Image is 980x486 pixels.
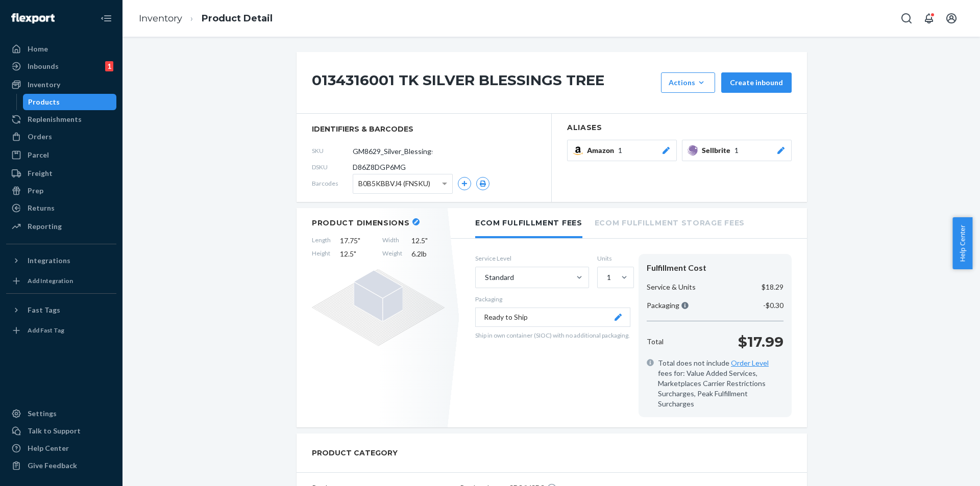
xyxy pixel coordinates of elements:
p: Total [647,337,664,347]
p: $17.99 [738,331,783,352]
a: Prep [6,183,116,199]
a: Order Level [731,359,769,367]
li: Ecom Fulfillment Fees [475,208,582,238]
span: Length [312,236,331,246]
a: Settings [6,405,116,422]
img: Flexport logo [11,13,55,23]
label: Units [597,254,630,263]
span: " [358,236,360,245]
h1: 0134316001 TK SILVER BLESSINGS TREE [312,72,656,93]
div: Products [28,97,60,107]
button: Create inbound [721,72,792,93]
p: Packaging [647,300,689,311]
li: Ecom Fulfillment Storage Fees [595,208,745,236]
a: Help Center [6,440,116,456]
button: Close Navigation [96,8,116,29]
a: Inventory [6,76,116,93]
a: Orders [6,129,116,145]
a: Freight [6,165,116,182]
a: Reporting [6,218,116,235]
span: B0B5KBBVJ4 (FNSKU) [358,175,430,192]
div: Freight [28,168,53,178]
div: Integrations [28,255,70,266]
a: Inventory [139,13,182,24]
button: Fast Tags [6,302,116,318]
span: 1 [734,145,739,156]
span: 1 [618,145,622,156]
a: Talk to Support [6,423,116,439]
div: Orders [28,132,52,142]
a: Parcel [6,147,116,163]
div: Reporting [28,221,62,232]
div: Fulfillment Cost [647,262,783,274]
input: Standard [484,272,485,283]
div: 1 [607,272,611,283]
span: 12.5 [340,249,373,259]
span: DSKU [312,163,353,171]
button: Actions [661,72,715,93]
input: 1 [606,272,607,283]
span: Amazon [587,145,618,156]
p: Service & Units [647,282,696,292]
a: Add Fast Tag [6,322,116,339]
span: Height [312,249,331,259]
label: Service Level [475,254,589,263]
button: Integrations [6,252,116,269]
div: Standard [485,272,514,283]
div: Returns [28,203,55,213]
span: D86Z8DGP6MG [353,162,406,172]
button: Open Search Box [896,8,917,29]
span: identifiers & barcodes [312,124,536,134]
a: Product Detail [202,13,273,24]
span: 17.75 [340,236,373,246]
span: 6.2 lb [411,249,445,259]
h2: PRODUCT CATEGORY [312,444,398,462]
button: Open account menu [941,8,962,29]
div: Parcel [28,150,49,160]
p: Ship in own container (SIOC) with no additional packaging. [475,331,630,340]
span: Width [382,236,402,246]
div: Fast Tags [28,305,60,315]
div: Talk to Support [28,426,81,436]
span: " [425,236,428,245]
span: SKU [312,146,353,155]
a: Home [6,41,116,57]
ol: breadcrumbs [131,4,281,34]
button: Open notifications [919,8,939,29]
button: Help Center [952,217,972,269]
div: Add Fast Tag [28,326,64,335]
a: Products [23,94,117,110]
div: Replenishments [28,114,82,124]
span: Total does not include fees for: Value Added Services, Marketplaces Carrier Restrictions Surcharg... [658,358,783,409]
div: Give Feedback [28,461,77,471]
p: Packaging [475,295,630,303]
div: Inbounds [28,61,59,71]
a: Returns [6,200,116,216]
span: Barcodes [312,179,353,188]
div: 1 [105,61,113,71]
div: Inventory [28,80,60,90]
div: Actions [669,78,707,88]
a: Add Integration [6,273,116,289]
h2: Aliases [567,124,792,132]
a: Inbounds1 [6,58,116,74]
button: Sellbrite1 [682,140,792,161]
div: Add Integration [28,276,73,285]
div: Home [28,44,48,54]
button: Give Feedback [6,457,116,474]
button: Amazon1 [567,140,677,161]
span: 12.5 [411,236,445,246]
p: $18.29 [762,282,783,292]
div: Prep [28,186,43,196]
div: Help Center [28,443,69,453]
p: -$0.30 [763,300,783,311]
a: Replenishments [6,111,116,127]
span: " [354,249,356,258]
span: Sellbrite [702,145,734,156]
h2: Product Dimensions [312,218,410,227]
div: Settings [28,408,57,419]
button: Ready to Ship [475,308,630,327]
span: Weight [382,249,402,259]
